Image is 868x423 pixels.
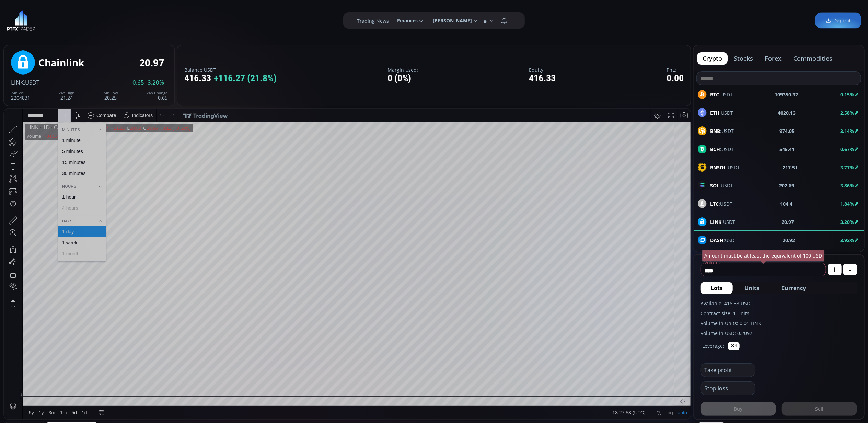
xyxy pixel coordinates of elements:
div: Days [54,108,102,116]
b: 974.05 [779,127,795,135]
div: 1 day [58,120,70,126]
button: Currency [771,282,816,294]
div: 1 minute [58,29,77,34]
div: log [662,301,669,307]
div: 1d [78,301,83,307]
button: forex [759,52,787,65]
span: :USDT [710,146,734,153]
div: Go to [92,297,103,310]
span: +116.27 (21.8%) [214,73,277,84]
b: 0.67% [840,146,854,152]
span: :USDT [710,127,734,135]
span: Deposit [826,17,851,24]
b: 2.58% [840,110,854,116]
div: Toggle Log Scale [660,297,671,310]
div: 5d [68,301,73,307]
label: Margin Used: [387,67,418,72]
span: :USDT [710,109,733,116]
span: 3.20% [148,80,164,86]
div: 20.25 [103,91,118,100]
span: Currency [781,284,806,292]
b: 3.86% [840,182,854,189]
b: SOL [710,182,719,189]
div: Compare [92,4,112,9]
b: 217.51 [783,164,798,171]
div: 704.536K [40,25,59,30]
a: Deposit [815,13,861,29]
span: :USDT [710,91,733,98]
div: 1y [35,301,40,307]
label: Equity: [529,67,556,72]
div: Chainlink [38,57,84,68]
div: Indicators [128,4,149,9]
span: LINK [11,79,24,87]
span: 13:27:53 (UTC) [609,301,641,307]
div: 1 week [58,131,73,137]
div: 21.15 [110,17,121,22]
div: 1 hour [58,85,72,91]
b: BNB [710,128,720,134]
div: 24h Change [147,91,167,95]
div: 3m [45,301,51,307]
div: C [139,17,142,22]
b: BTC [710,91,719,98]
div: 5y [25,301,30,307]
button: 13:27:53 (UTC) [606,297,644,310]
button: commodities [788,52,838,65]
span: :USDT [710,237,737,244]
span: Units [744,284,759,292]
div: 2204831 [11,91,30,100]
div: auto [674,301,683,307]
div: H [106,17,110,22]
label: PnL: [667,67,684,72]
div: 0.00 [667,73,684,84]
label: Contract size: 1 Units [701,310,857,317]
div: 1 month [58,142,76,148]
img: LOGO [7,10,35,31]
span: :USDT [24,79,39,87]
div: Hide Drawings Toolbar [16,281,19,290]
b: LTC [710,201,719,207]
span: :USDT [710,182,733,189]
b: DASH [710,237,724,243]
div: LINK [22,16,35,22]
div: 21.07 [93,17,104,22]
b: BCH [710,146,720,152]
label: Available: 416.33 USD [701,300,857,307]
div: Toggle Percentage [650,297,660,310]
span: [PERSON_NAME] [428,14,472,27]
div: Hours [54,74,102,81]
div: Toggle Auto Scale [671,297,685,310]
b: 202.69 [779,182,794,189]
b: 109350.32 [775,91,798,98]
div: 15 minutes [58,51,81,56]
b: 0.15% [840,91,854,98]
label: Balance USDT: [184,67,277,72]
b: 3.14% [840,128,854,134]
label: Volume in USD: 0.2097 [701,330,857,337]
button: Units [734,282,769,294]
button: crypto [697,52,728,65]
div: Minutes [54,17,102,25]
div: 0 (0%) [387,73,418,84]
div: 30 minutes [58,62,81,67]
label: Volume in Units: 0.01 LINK [701,320,857,327]
div:  [6,92,12,98]
span: :USDT [710,200,732,207]
b: BNSOL [710,164,726,171]
div: 20.96 [143,17,154,22]
div: 416.33 [184,73,277,84]
span: :USDT [710,164,740,171]
button: - [843,264,857,275]
div: 20.97 [139,57,164,68]
div: 4 hours [58,96,74,102]
b: ETH [710,110,719,116]
b: 3.92% [840,237,854,243]
b: 20.92 [783,237,795,244]
div: Amount must be at least the equivalent of 100 USD [702,250,825,262]
div: 24h High [59,91,74,95]
div: 24h Low [103,91,118,95]
button: Lots [701,282,733,294]
b: 545.41 [779,146,795,153]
